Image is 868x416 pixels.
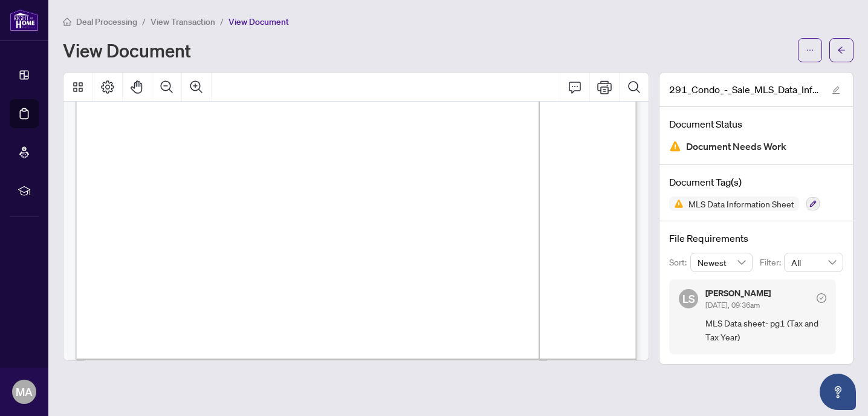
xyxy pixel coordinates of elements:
[820,374,856,410] button: Open asap
[817,293,826,303] span: check-circle
[151,16,215,27] span: View Transaction
[669,117,843,131] h4: Document Status
[682,290,695,307] span: LS
[705,289,771,297] h5: [PERSON_NAME]
[669,256,690,269] p: Sort:
[791,253,836,271] span: All
[669,140,681,152] img: Document Status
[806,46,814,54] span: ellipsis
[16,383,33,400] span: MA
[142,15,146,28] li: /
[669,82,820,97] span: 291_Condo_-_Sale_MLS_Data_Information_Form_-_PropTx-[PERSON_NAME].pdf
[669,231,843,245] h4: File Requirements
[832,86,840,94] span: edit
[669,175,843,189] h4: Document Tag(s)
[684,200,799,208] span: MLS Data Information Sheet
[220,15,224,28] li: /
[760,256,784,269] p: Filter:
[686,138,786,155] span: Document Needs Work
[837,46,846,54] span: arrow-left
[10,9,39,31] img: logo
[698,253,746,271] span: Newest
[228,16,289,27] span: View Document
[76,16,137,27] span: Deal Processing
[63,18,71,26] span: home
[63,41,191,60] h1: View Document
[705,301,760,310] span: [DATE], 09:36am
[669,197,684,211] img: Status Icon
[705,316,826,345] span: MLS Data sheet- pg1 (Tax and Tax Year)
